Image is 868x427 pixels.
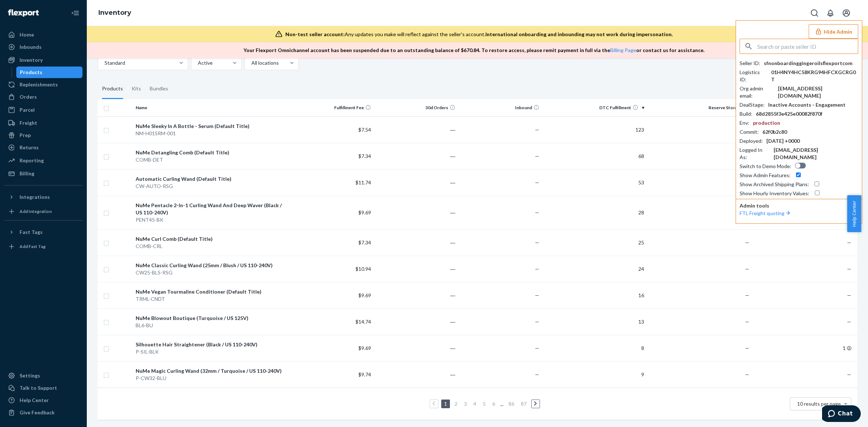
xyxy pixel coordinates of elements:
[610,47,636,53] a: Billing Page
[542,282,647,308] td: 16
[542,143,647,169] td: 68
[374,99,458,116] th: 30d Orders
[20,372,40,379] div: Settings
[136,269,287,276] div: CW25-BLS-RSG
[740,85,774,99] div: Org admin email :
[740,137,763,145] div: Deployed :
[4,206,82,217] a: Add Integration
[136,235,287,243] div: NuMe Curl Comb (Default Title)
[519,401,528,407] a: Page 87
[20,157,44,164] div: Reporting
[20,243,46,249] div: Add Fast Tag
[4,155,82,166] a: Reporting
[358,209,371,215] span: $9.69
[491,401,497,407] a: Page 6
[4,407,82,418] button: Give Feedback
[740,210,792,216] a: FTL Freight quoting
[4,168,82,179] a: Billing
[136,123,287,130] div: NuMe Sleeky In A Bottle - Serum (Default Title)
[4,370,82,381] a: Settings
[740,146,770,161] div: Logged In As :
[458,99,542,116] th: Inbound
[356,179,371,185] span: $11.74
[374,308,458,335] td: ―
[20,31,34,38] div: Home
[745,266,749,272] span: —
[136,216,287,223] div: PENT45-BK
[535,292,539,298] span: —
[290,99,374,116] th: Fulfillment Fee
[535,371,539,377] span: —
[136,341,287,348] div: Silhouette Hair Straightener (Black / US 110-240V)
[98,9,131,17] a: Inventory
[542,169,647,196] td: 53
[133,99,290,116] th: Name
[136,295,287,303] div: TRML-CNDT
[136,175,287,183] div: Automatic Curling Wand (Default Title)
[535,345,539,351] span: —
[20,56,43,64] div: Inventory
[358,292,371,298] span: $9.69
[847,319,851,325] span: —
[757,39,858,54] input: Search or paste seller ID
[104,59,105,67] input: Standard
[20,43,42,51] div: Inbounds
[740,119,749,127] div: Env :
[20,93,37,101] div: Orders
[4,79,82,90] a: Replenishments
[847,195,861,232] span: Help Center
[136,367,287,375] div: NuMe Magic Curling Wand (32mm / Turquoise / US 110-240V)
[535,179,539,185] span: —
[358,371,371,377] span: $9.74
[243,47,705,54] p: Your Flexport Omnichannel account has been suspended due to an outstanding balance of $ 670.84 . ...
[136,183,287,190] div: CW-AUTO-RSG
[20,69,42,76] div: Products
[93,3,137,24] ol: breadcrumbs
[745,319,749,325] span: —
[68,6,82,20] button: Close Navigation
[4,129,82,141] a: Prep
[535,127,539,133] span: —
[102,79,123,99] div: Products
[740,101,765,108] div: DealStage :
[20,144,39,151] div: Returns
[20,81,58,88] div: Replenishments
[20,132,31,139] div: Prep
[136,156,287,163] div: COMB-DET
[535,209,539,215] span: —
[542,229,647,256] td: 25
[136,322,287,329] div: BL6-BU
[20,229,43,236] div: Fast Tags
[647,99,752,116] th: Reserve Storage
[847,292,851,298] span: —
[847,266,851,272] span: —
[771,69,858,83] div: 01H4NY4HC58KRG94HFCXGCRG0T
[150,79,168,99] div: Bundles
[20,384,57,392] div: Talk to Support
[762,128,787,136] div: 62f0b2c80
[542,256,647,282] td: 24
[740,110,752,118] div: Build :
[136,149,287,156] div: NuMe Detangling Comb (Default Title)
[20,409,55,416] div: Give Feedback
[443,401,448,407] a: Page 1 is your current page
[4,104,82,116] a: Parcel
[136,348,287,355] div: P-SIL-BLK
[4,241,82,252] a: Add Fast Tag
[535,266,539,272] span: —
[20,170,34,177] div: Billing
[463,401,468,407] a: Page 3
[542,116,647,143] td: 123
[136,315,287,322] div: NuMe Blowout Boutique (Turquoise / US 125V)
[745,239,749,245] span: —
[740,163,791,170] div: Switch to Demo Mode :
[507,401,516,407] a: Page 86
[485,31,673,37] span: International onboarding and inbounding may not work during impersonation.
[356,266,371,272] span: $10.94
[374,196,458,229] td: ―
[285,31,345,37] span: Non-test seller account:
[745,345,749,351] span: —
[740,128,759,136] div: Commit :
[847,239,851,245] span: —
[358,153,371,159] span: $7.34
